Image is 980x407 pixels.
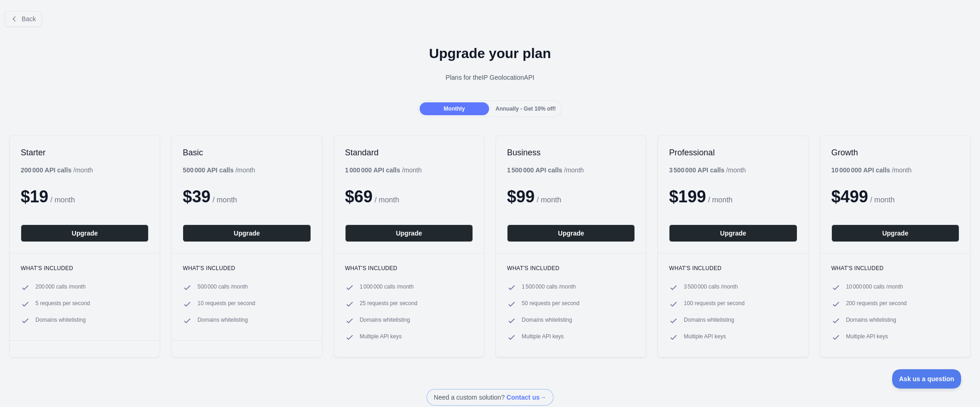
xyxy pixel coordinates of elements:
[507,224,635,242] button: Upgrade
[375,196,399,204] span: / month
[537,196,561,204] span: / month
[708,196,732,204] span: / month
[345,224,473,242] button: Upgrade
[892,369,962,389] iframe: Toggle Customer Support
[669,187,706,206] span: $ 199
[669,224,797,242] button: Upgrade
[507,187,535,206] span: $ 99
